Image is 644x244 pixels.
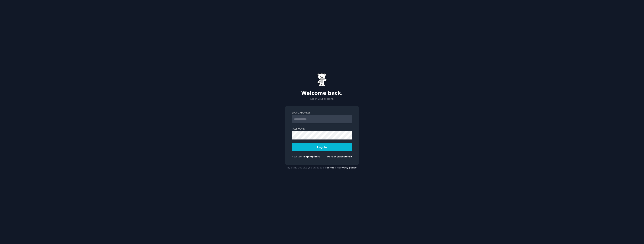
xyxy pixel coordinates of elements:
div: By using this site you agree to our and [285,165,359,171]
img: Gummy Bear [317,73,327,86]
span: New user? [292,155,304,158]
p: Log in your account. [285,97,359,101]
a: Sign up here [304,155,320,158]
a: terms [327,166,334,169]
button: Log In [292,143,352,151]
a: privacy policy [339,166,357,169]
label: Password [292,127,352,131]
a: Forgot password? [327,155,352,158]
h2: Welcome back. [285,90,359,96]
label: Email Address [292,111,352,115]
